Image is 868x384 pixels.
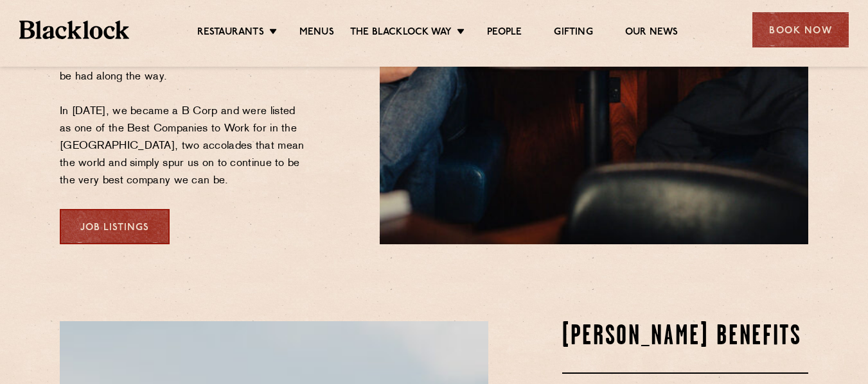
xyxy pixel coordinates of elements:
a: Gifting [554,26,592,40]
a: The Blacklock Way [350,26,452,40]
a: Job Listings [60,209,170,244]
a: People [487,26,522,40]
a: Menus [299,26,334,40]
img: BL_Textured_Logo-footer-cropped.svg [19,21,129,39]
a: Our News [625,26,678,40]
h2: [PERSON_NAME] Benefits [562,321,808,353]
div: Book Now [752,12,849,47]
a: Restaurants [197,26,264,40]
